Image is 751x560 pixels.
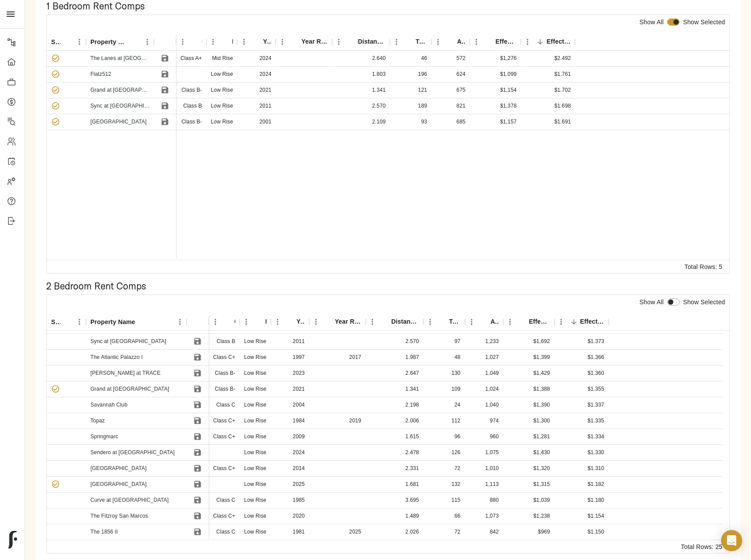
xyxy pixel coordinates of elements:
a: The Lanes at [GEOGRAPHIC_DATA] [90,55,180,61]
div: 1,027 [485,354,499,361]
div: Total Units [423,313,465,330]
p: As Of July 2025 [500,70,517,78]
div: 2017 [349,354,361,361]
div: 2009 [293,433,305,441]
p: As Of July 2025 [588,369,605,377]
div: Avg Sq Ft [465,313,503,330]
button: Menu [206,35,220,49]
div: 2025 [293,481,305,488]
button: Sort [404,36,416,48]
div: Total Units [416,33,427,50]
a: Sync at [GEOGRAPHIC_DATA] [90,338,166,344]
div: 1.341 [372,86,386,94]
p: As Of July 2025 [534,433,550,441]
div: Open Intercom Messenger [721,530,742,551]
button: Menu [366,315,379,329]
p: As Of July 2025 [534,512,550,520]
div: Selected? [51,34,60,51]
div: 1,233 [485,338,499,345]
p: Class B- [181,86,202,94]
div: 1,040 [485,401,499,409]
div: 2024 [293,449,305,456]
div: Effective Rent [503,313,554,330]
p: As Of July 2025 [588,512,605,520]
a: The 1856 II [90,529,118,535]
div: 2021 [293,385,305,393]
button: Sort [128,36,141,48]
p: Class B- [215,369,235,377]
p: Class C [217,401,235,409]
div: 974 [490,417,499,425]
button: Save [191,509,204,523]
a: Topaz [90,418,105,424]
div: Low Rise [244,481,267,488]
button: Save [191,446,204,459]
button: Menu [309,315,322,329]
div: Low Rise [244,417,267,425]
div: 97 [454,338,460,345]
div: 96 [454,433,460,441]
div: Effective Rent [470,33,521,50]
div: Year Built [296,313,305,330]
div: Total Rows: 5 [684,262,722,271]
button: Menu [276,35,289,49]
button: Save [191,398,204,411]
div: 189 [418,102,427,110]
button: Menu [432,35,445,49]
button: Sort [289,36,302,48]
p: As Of July 2025 [534,369,550,377]
p: As Of July 2025 [588,353,605,361]
div: 2.478 [405,449,419,456]
button: Sort [60,316,73,328]
button: Save [158,67,172,81]
p: $1,388 [534,385,550,393]
p: Class C+ [213,433,235,441]
a: [GEOGRAPHIC_DATA] [90,465,146,471]
div: Property Name [90,34,128,51]
button: Menu [503,315,516,329]
h2: 1 Bedroom Rent Comps [46,0,730,11]
div: 66 [454,512,460,520]
div: 2020 [293,512,305,520]
p: As Of July 2025 [534,448,550,456]
p: As Of July 2025 [500,86,517,94]
div: Distance (miles) [358,33,386,50]
button: Sort [253,316,265,328]
div: 2025 [349,528,361,536]
button: Sort [568,316,580,328]
div: Low Rise [244,338,267,345]
div: 1.341 [405,385,419,393]
div: 624 [456,71,465,78]
div: 2014 [293,465,305,472]
div: 112 [452,417,460,425]
button: Menu [73,35,86,49]
div: 2.026 [405,528,419,536]
p: Class B- [181,118,202,126]
div: 1997 [293,354,305,361]
button: Save [191,335,204,348]
a: Sendero at [GEOGRAPHIC_DATA] [90,449,175,455]
p: As Of July 2025 [554,102,571,110]
div: Avg Sq Ft [432,33,470,50]
button: Save [191,462,204,475]
div: 24 [454,401,460,409]
div: Distance (miles) [391,313,419,330]
div: Height [240,313,271,330]
button: Sort [135,316,148,328]
p: Class C [217,528,235,536]
p: Class B [183,102,202,110]
p: As Of July 2025 [534,417,550,425]
h2: 2 Bedroom Rent Comps [46,280,730,291]
button: Save [191,366,204,380]
button: Sort [534,36,547,48]
div: Height [206,33,238,50]
p: As Of July 2025 [588,528,605,536]
div: 3.695 [405,497,419,504]
div: Low Rise [244,370,267,377]
div: 1985 [293,497,305,504]
button: Sort [445,36,457,48]
p: As Of July 2025 [588,496,605,504]
button: Save [191,414,204,427]
div: Low Rise [244,465,267,472]
p: As Of July 2025 [500,118,517,126]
